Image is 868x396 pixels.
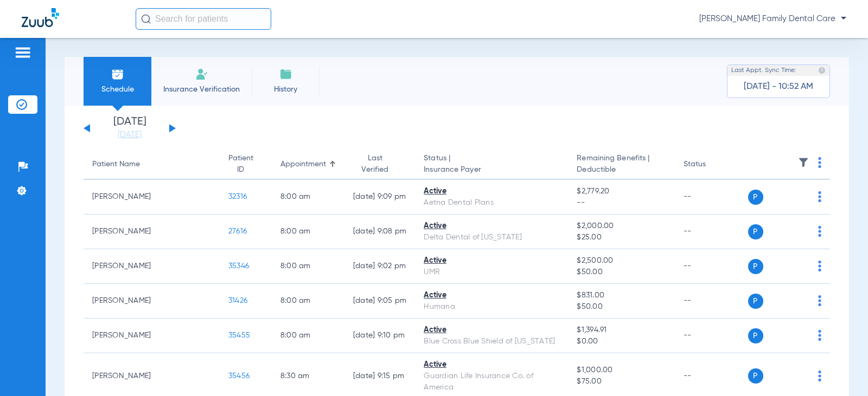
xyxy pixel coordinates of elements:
[424,232,559,243] div: Delta Dental of [US_STATE]
[228,193,247,200] span: 32316
[424,186,559,197] div: Active
[424,301,559,313] div: Humana
[228,153,253,176] div: Patient ID
[675,180,748,215] td: --
[97,129,162,140] a: [DATE]
[92,159,140,170] div: Patient Name
[424,220,559,232] div: Active
[675,284,748,319] td: --
[424,267,559,278] div: UMR
[228,297,247,304] span: 31426
[577,197,666,209] span: --
[84,319,220,353] td: [PERSON_NAME]
[577,220,666,232] span: $2,000.00
[97,116,162,140] li: [DATE]
[84,215,220,249] td: [PERSON_NAME]
[675,249,748,284] td: --
[748,368,763,384] span: P
[818,226,821,237] img: group-dot-blue.svg
[272,284,344,319] td: 8:00 AM
[699,14,846,24] span: [PERSON_NAME] Family Dental Care
[577,267,666,278] span: $50.00
[568,150,674,180] th: Remaining Benefits |
[577,301,666,313] span: $50.00
[344,215,416,249] td: [DATE] 9:08 PM
[744,81,813,92] span: [DATE] - 10:52 AM
[344,180,416,215] td: [DATE] 9:09 PM
[577,376,666,387] span: $75.00
[344,319,416,353] td: [DATE] 9:10 PM
[84,249,220,284] td: [PERSON_NAME]
[424,336,559,347] div: Blue Cross Blue Shield of [US_STATE]
[577,232,666,243] span: $25.00
[748,224,763,239] span: P
[748,328,763,343] span: P
[279,68,292,81] img: History
[818,330,821,341] img: group-dot-blue.svg
[195,68,208,81] img: Manual Insurance Verification
[424,164,559,176] span: Insurance Payer
[272,215,344,249] td: 8:00 AM
[424,371,559,393] div: Guardian Life Insurance Co. of America
[344,249,416,284] td: [DATE] 9:02 PM
[424,197,559,209] div: Aetna Dental Plans
[675,215,748,249] td: --
[818,261,821,271] img: group-dot-blue.svg
[577,365,666,376] span: $1,000.00
[141,14,151,24] img: Search Icon
[111,68,124,81] img: Schedule
[424,359,559,371] div: Active
[415,150,568,180] th: Status |
[228,228,247,235] span: 27616
[280,159,336,170] div: Appointment
[353,153,407,176] div: Last Verified
[228,372,250,380] span: 35456
[228,153,263,176] div: Patient ID
[272,180,344,215] td: 8:00 AM
[577,255,666,267] span: $2,500.00
[228,332,250,339] span: 35455
[748,190,763,205] span: P
[798,157,809,168] img: filter.svg
[731,65,796,76] span: Last Appt. Sync Time:
[818,371,821,381] img: group-dot-blue.svg
[424,290,559,301] div: Active
[818,157,821,168] img: group-dot-blue.svg
[92,159,211,170] div: Patient Name
[344,284,416,319] td: [DATE] 9:05 PM
[14,46,31,59] img: hamburger-icon
[675,150,748,180] th: Status
[577,290,666,301] span: $831.00
[818,191,821,202] img: group-dot-blue.svg
[818,295,821,306] img: group-dot-blue.svg
[272,319,344,353] td: 8:00 AM
[272,249,344,284] td: 8:00 AM
[748,259,763,274] span: P
[577,336,666,347] span: $0.00
[577,164,666,176] span: Deductible
[675,319,748,353] td: --
[353,153,397,176] div: Last Verified
[136,8,271,30] input: Search for patients
[159,84,244,95] span: Insurance Verification
[228,262,249,270] span: 35346
[92,84,143,95] span: Schedule
[424,324,559,336] div: Active
[260,84,311,95] span: History
[280,159,326,170] div: Appointment
[84,284,220,319] td: [PERSON_NAME]
[577,324,666,336] span: $1,394.91
[818,67,826,74] img: last sync help info
[577,186,666,197] span: $2,779.20
[22,8,59,27] img: Zuub Logo
[84,180,220,215] td: [PERSON_NAME]
[748,294,763,309] span: P
[424,255,559,267] div: Active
